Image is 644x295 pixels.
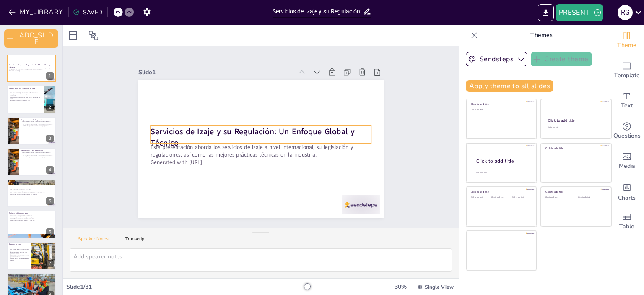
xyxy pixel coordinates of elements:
button: Transcript [117,236,154,245]
div: Click to add text [471,196,490,198]
div: 30 % [390,283,410,291]
button: PRESENT [556,4,603,21]
div: Click to add text [548,126,603,128]
div: 2 [46,104,54,111]
p: La falta de cumplimiento puede resultar en sanciones. [9,193,54,195]
p: Capacitación y Certificación [9,274,54,277]
div: Click to add title [548,118,604,123]
div: Click to add title [545,190,605,193]
p: La regulación garantiza la seguridad de los trabajadores. [21,152,54,154]
div: 1 [46,72,54,80]
p: Las normativas ayudan a mantener la integridad de las cargas. [21,122,54,124]
p: Normativas Internacionales [9,181,54,184]
div: 6 [46,228,54,236]
p: Mejores Prácticas en Izaje [9,212,54,214]
p: La capacitación del personal es fundamental. [9,215,54,217]
span: Template [614,71,640,80]
div: Add text boxes [610,86,644,116]
span: Position [88,31,99,41]
div: Change the overall theme [610,25,644,55]
span: Charts [618,193,636,203]
div: Click to add text [545,196,572,198]
button: Speaker Notes [70,236,117,245]
div: https://cdn.sendsteps.com/images/logo/sendsteps_logo_white.pnghttps://cdn.sendsteps.com/images/lo... [7,86,56,113]
div: Add images, graphics, shapes or video [610,146,644,176]
p: La certificación valida las competencias de los operadores. [9,278,54,280]
p: Las regulaciones fomentan la responsabilidad en la industria. [21,155,54,157]
button: MY_LIBRARY [6,5,67,19]
button: EXPORT_TO_POWERPOINT [538,4,554,21]
span: Single View [425,284,454,290]
div: SAVED [73,8,102,16]
div: Click to add text [512,196,531,198]
div: 7 [46,260,54,267]
div: 7 [7,242,56,269]
p: Themes [481,25,602,45]
div: Click to add text [578,196,605,198]
strong: Servicios de Izaje y su Regulación: Un Enfoque Global y Técnico [151,126,354,149]
p: La falta de regulación aumenta los riesgos operativos. [21,125,54,127]
div: 5 [46,197,54,205]
p: OSHA se centra en la seguridad laboral. [9,190,54,192]
div: Click to add body [476,171,529,173]
div: Slide 1 / 31 [66,283,301,291]
p: Los programas de capacitación deben ser continuos. [9,281,54,283]
p: El uso de equipos adecuados mejora la seguridad. [9,217,54,218]
p: Esta presentación aborda los servicios de izaje a nivel internacional, su legislación y regulacio... [9,68,54,70]
span: Table [619,222,634,231]
p: El izaje seguro mejora la productividad. [9,99,42,101]
p: La evaluación continua de prácticas es necesaria. [9,219,54,221]
div: Click to add text [471,109,531,111]
p: Los equipos de izaje incluyen grúas y polipastos. [9,249,29,252]
strong: Servicios de Izaje y su Regulación: Un Enfoque Global y Técnico [9,64,50,68]
div: Slide 1 [138,68,293,76]
p: ISO 9001 establece estándares de calidad. [9,189,54,191]
p: La capacitación en el uso de equipos previene accidentes. [9,255,29,258]
p: La selección del equipo adecuado es crucial. [9,258,29,261]
p: La falta de capacitación puede llevar a accidentes. [9,280,54,282]
div: Click to add title [545,146,605,150]
button: R G [618,4,633,21]
div: 4 [46,166,54,174]
div: https://cdn.sendsteps.com/images/logo/sendsteps_logo_white.pnghttps://cdn.sendsteps.com/images/lo... [7,211,56,238]
button: Sendsteps [466,52,527,66]
p: Las normativas ayudan a mantener la integridad de las cargas. [21,154,54,155]
div: https://cdn.sendsteps.com/images/logo/sendsteps_logo_white.pnghttps://cdn.sendsteps.com/images/lo... [7,148,56,176]
button: ADD_SLIDE [4,29,58,48]
p: Esta presentación aborda los servicios de izaje a nivel internacional, su legislación y regulacio... [151,143,371,158]
p: La capacitación del personal es esencial para la seguridad. [9,277,54,278]
div: https://cdn.sendsteps.com/images/logo/sendsteps_logo_white.pnghttps://cdn.sendsteps.com/images/lo... [7,180,56,207]
p: Los equipos de izaje deben ser operados por personal capacitado. [9,93,42,96]
p: Importancia de la Regulación [21,149,54,152]
p: La planificación meticulosa es clave para las operaciones de izaje. [9,96,42,99]
span: Theme [617,41,636,50]
p: La regulación garantiza la seguridad de los trabajadores. [21,120,54,122]
button: Create theme [531,52,592,66]
span: Media [619,162,635,171]
div: Add charts and graphs [610,176,644,206]
p: Los servicios de izaje son esenciales en la construcción. [9,91,42,93]
button: Apply theme to all slides [466,80,553,92]
div: Layout [66,29,80,42]
input: INSERT_TITLE [273,5,363,18]
span: Text [621,101,633,110]
div: Click to add title [476,157,530,164]
p: El mantenimiento regular es vital para la seguridad. [9,252,29,255]
div: Click to add title [471,102,531,106]
div: Add ready made slides [610,55,644,86]
div: 3 [46,135,54,142]
p: Generated with [URL] [151,159,371,166]
p: Las regulaciones fomentan la responsabilidad en la industria. [21,124,54,125]
p: Las normativas internacionales son esenciales para la operación global. [9,192,54,193]
p: Generated with [URL] [9,70,54,72]
p: La falta de regulación aumenta los riesgos operativos. [21,157,54,158]
p: Importancia de la Regulación [21,119,54,121]
div: https://cdn.sendsteps.com/images/logo/sendsteps_logo_white.pnghttps://cdn.sendsteps.com/images/lo... [7,55,56,82]
div: Get real-time input from your audience [610,116,644,146]
div: Click to add text [491,196,510,198]
div: https://cdn.sendsteps.com/images/logo/sendsteps_logo_white.pnghttps://cdn.sendsteps.com/images/lo... [7,117,56,145]
div: Click to add title [471,190,531,193]
p: La planificación meticulosa previene accidentes. [9,218,54,219]
div: R G [618,5,633,20]
span: Questions [613,131,641,141]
